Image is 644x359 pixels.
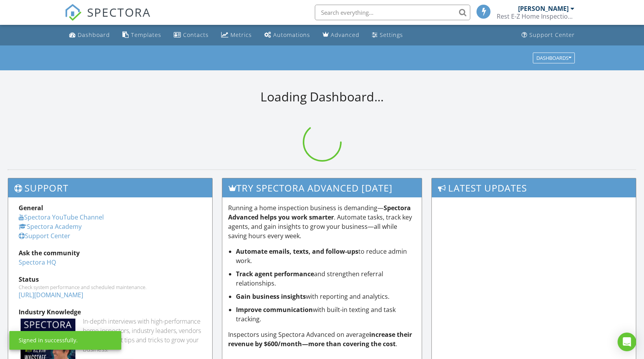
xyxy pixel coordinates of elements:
div: Status [19,275,202,284]
a: Support Center [518,28,578,42]
strong: Track agent performance [236,270,314,278]
div: Advanced [331,31,360,38]
div: Dashboard [78,31,110,38]
a: Metrics [218,28,255,42]
div: Open Intercom Messenger [618,333,636,351]
img: The Best Home Inspection Software - Spectora [65,4,82,21]
div: Contacts [183,31,209,38]
a: Automations (Basic) [261,28,313,42]
strong: increase their revenue by $600/month—more than covering the cost [228,330,412,348]
div: Check system performance and scheduled maintenance. [19,284,202,290]
a: SPECTORA [65,10,151,27]
strong: Gain business insights [236,292,306,301]
div: Metrics [230,31,252,38]
a: Settings [369,28,406,42]
button: Dashboards [533,52,575,63]
strong: General [19,204,43,212]
h3: Support [8,178,212,197]
li: with reporting and analytics. [236,292,416,301]
a: [URL][DOMAIN_NAME] [19,291,83,299]
h3: Latest Updates [432,178,636,197]
p: Inspectors using Spectora Advanced on average . [228,330,416,349]
div: Automations [273,31,310,38]
div: Rest E-Z Home Inspections [497,12,574,20]
span: SPECTORA [87,4,151,20]
div: Ask the community [19,248,202,258]
strong: Automate emails, texts, and follow-ups [236,247,358,256]
div: [PERSON_NAME] [518,5,569,12]
input: Search everything... [315,5,470,20]
div: Dashboards [536,55,571,61]
p: Running a home inspection business is demanding— . Automate tasks, track key agents, and gain ins... [228,203,416,240]
div: Industry Knowledge [19,307,202,317]
div: Settings [380,31,403,38]
a: Spectora YouTube Channel [19,213,104,221]
strong: Improve communication [236,305,313,314]
a: Templates [119,28,164,42]
a: Spectora Academy [19,222,82,231]
li: with built-in texting and task tracking. [236,305,416,324]
li: to reduce admin work. [236,247,416,265]
h3: Try spectora advanced [DATE] [222,178,422,197]
a: Support Center [19,232,70,240]
div: In-depth interviews with high-performance home inspectors, industry leaders, vendors and more. Ge... [83,317,202,354]
a: Dashboard [66,28,113,42]
li: and strengthen referral relationships. [236,269,416,288]
a: Spectora HQ [19,258,56,267]
a: Advanced [319,28,363,42]
div: Support Center [529,31,575,38]
a: Contacts [171,28,212,42]
strong: Spectora Advanced helps you work smarter [228,204,411,221]
div: Signed in successfully. [19,336,78,344]
div: Templates [131,31,161,38]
